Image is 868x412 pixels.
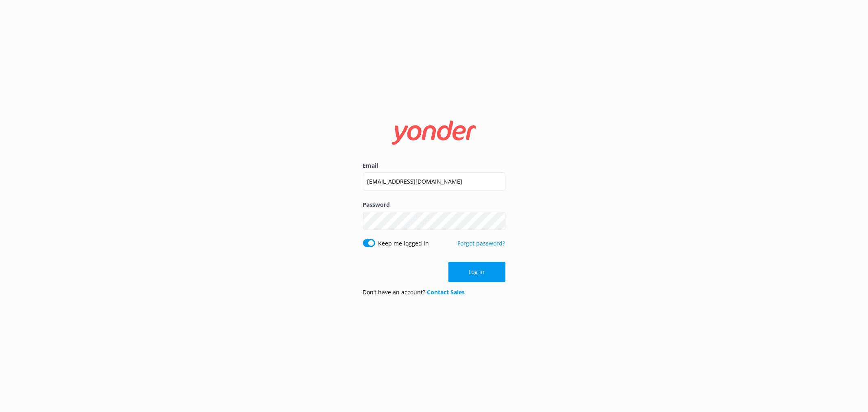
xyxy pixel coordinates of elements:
[427,288,465,296] a: Contact Sales
[363,161,505,170] label: Email
[448,262,505,282] button: Log in
[363,200,505,209] label: Password
[378,239,429,248] label: Keep me logged in
[489,213,505,229] button: Show password
[363,172,505,191] input: user@emailaddress.com
[458,239,505,247] a: Forgot password?
[363,288,465,297] p: Don’t have an account?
